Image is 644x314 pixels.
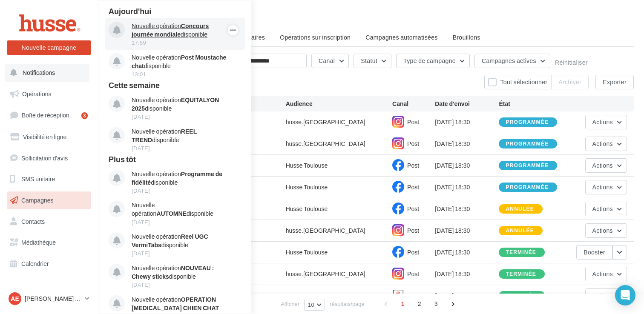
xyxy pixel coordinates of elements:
div: [DATE] 18:30 [435,270,499,278]
div: Open Intercom Messenger [615,285,635,305]
span: Post [407,183,419,191]
span: SMS unitaire [21,175,55,183]
a: Sollicitation d'avis [5,149,93,167]
a: Médiathèque [5,234,93,251]
button: Actions [585,223,627,238]
span: Post [407,227,419,234]
div: annulée [506,206,534,212]
div: Husse Toulouse [286,183,328,191]
button: Actions [585,202,627,216]
div: [DATE] 18:30 [435,183,499,191]
span: Actions [592,227,613,234]
div: terminée [506,271,536,277]
p: [PERSON_NAME] et [PERSON_NAME] [25,294,81,303]
span: Actions [592,183,613,191]
button: Exporter [595,75,634,89]
div: Husse Toulouse [286,161,328,170]
button: Nouvelle campagne [7,40,91,55]
span: Post [407,140,419,147]
div: husse.[GEOGRAPHIC_DATA] [286,270,365,278]
button: Actions [585,158,627,173]
button: Actions [585,180,627,194]
div: 3 [81,112,88,119]
div: [DATE] 18:30 [435,205,499,213]
a: Campagnes [5,191,93,209]
div: [DATE] 18:30 [435,226,499,235]
button: Archiver [551,75,589,89]
span: Sollicitation d'avis [21,154,68,161]
a: Visibilité en ligne [5,128,93,146]
a: Contacts [5,213,93,231]
span: Actions [592,140,613,147]
span: 3 [429,297,443,311]
span: 2 [413,297,426,311]
span: Post [407,248,419,256]
span: Brouillons [453,34,480,41]
a: Boîte de réception3 [5,106,93,124]
div: Husse Toulouse [286,248,328,257]
span: 10 [308,301,314,308]
div: Husse Toulouse [286,205,328,213]
span: Operations sur inscription [280,34,351,41]
span: Actions [592,205,613,212]
div: programmée [506,163,549,168]
span: Notifications [23,69,55,76]
button: Actions [585,288,627,303]
span: Actions [592,270,613,277]
span: Post [407,270,419,277]
span: Calendrier [21,260,49,267]
a: Opérations [5,85,93,103]
span: Liste [Import du fichier ... [286,292,350,300]
button: Booster [576,245,612,260]
span: Boîte de réception [22,111,69,119]
span: Contacts [21,218,45,225]
span: Actions [592,118,613,126]
a: Calendrier [5,255,93,273]
div: Date d'envoi [435,100,499,108]
button: Type de campagne [396,54,470,68]
button: Notifications [5,64,89,82]
button: Tout sélectionner [484,75,551,89]
span: Campagnes actives [482,57,536,64]
span: Campagnes [21,197,54,204]
div: [DATE] 15:17 [435,291,499,300]
div: [DATE] 18:30 [435,140,499,148]
span: Ae [11,294,19,303]
div: terminée [506,250,536,255]
span: Afficher [281,300,299,308]
div: programmée [506,141,549,147]
div: programmée [506,185,549,190]
div: programmée [506,120,549,125]
span: Post [407,162,419,169]
button: 10 [304,299,325,311]
div: [DATE] 18:30 [435,161,499,170]
div: husse.[GEOGRAPHIC_DATA] [286,118,365,126]
span: Campagnes automatisées [365,34,437,41]
span: Post [407,118,419,126]
button: Réinitialiser [555,59,588,66]
div: [DATE] 18:30 [435,118,499,126]
div: husse.[GEOGRAPHIC_DATA] [286,140,365,148]
span: Post [407,205,419,212]
button: Actions [585,115,627,129]
button: Canal [311,54,349,68]
span: Visibilité en ligne [23,133,66,140]
button: Actions [585,137,627,151]
span: résultats/page [330,300,365,308]
div: État [499,100,563,108]
div: [DATE] 18:30 [435,248,499,257]
span: Médiathèque [21,239,56,246]
div: Canal [392,100,435,108]
a: SMS unitaire [5,170,93,188]
button: Campagnes actives [474,54,550,68]
span: 1 [396,297,410,311]
div: annulée [506,228,534,234]
button: Actions [585,267,627,281]
span: Actions [592,162,613,169]
div: husse.[GEOGRAPHIC_DATA] [286,226,365,235]
span: Actions [592,292,613,299]
span: Opérations [22,90,51,97]
button: Statut [354,54,391,68]
div: Audience [286,100,392,108]
a: Ae [PERSON_NAME] et [PERSON_NAME] [7,291,91,307]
